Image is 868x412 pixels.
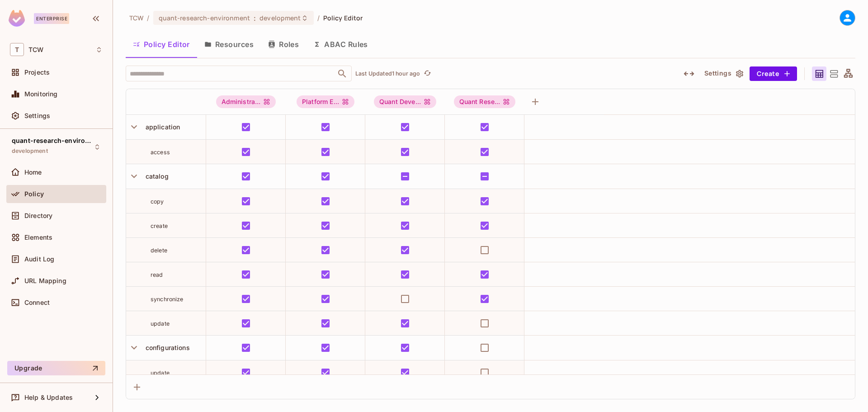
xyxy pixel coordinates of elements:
[24,394,73,401] span: Help & Updates
[297,95,354,108] div: Platform E...
[216,95,276,108] span: Administrator
[10,43,24,56] span: T
[424,69,431,78] span: refresh
[420,68,433,79] span: Click to refresh data
[151,198,164,205] span: copy
[24,190,44,198] span: Policy
[129,14,143,22] span: the active workspace
[142,172,169,180] span: catalog
[454,95,516,108] span: Quant Researcher
[701,66,746,81] button: Settings
[34,13,69,24] div: Enterprise
[7,361,105,375] button: Upgrade
[142,344,190,351] span: configurations
[24,112,50,119] span: Settings
[12,147,48,155] span: development
[253,14,256,22] span: :
[126,33,197,56] button: Policy Editor
[151,149,170,156] span: access
[197,33,261,56] button: Resources
[151,369,170,376] span: update
[151,247,167,254] span: delete
[151,296,184,303] span: synchronize
[374,95,436,108] span: Quant Developer
[159,14,250,22] span: quant-research-environment
[306,33,375,56] button: ABAC Rules
[454,95,516,108] div: Quant Rese...
[355,70,420,77] p: Last Updated 1 hour ago
[28,46,43,53] span: Workspace: TCW
[151,320,170,327] span: update
[323,14,363,22] span: Policy Editor
[24,69,50,76] span: Projects
[24,277,66,284] span: URL Mapping
[24,90,58,98] span: Monitoring
[24,299,50,306] span: Connect
[261,33,306,56] button: Roles
[24,212,52,219] span: Directory
[336,67,349,80] button: Open
[147,14,149,22] li: /
[12,137,93,144] span: quant-research-environment
[422,68,433,79] button: refresh
[24,234,52,241] span: Elements
[374,95,436,108] div: Quant Deve...
[24,169,42,176] span: Home
[9,10,25,27] img: SReyMgAAAABJRU5ErkJggg==
[259,14,301,22] span: development
[750,66,797,81] button: Create
[24,256,54,263] span: Audit Log
[142,123,180,131] span: application
[151,223,168,229] span: create
[317,14,320,22] li: /
[297,95,354,108] span: Platform Engineer
[216,95,276,108] div: Administra...
[151,271,163,278] span: read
